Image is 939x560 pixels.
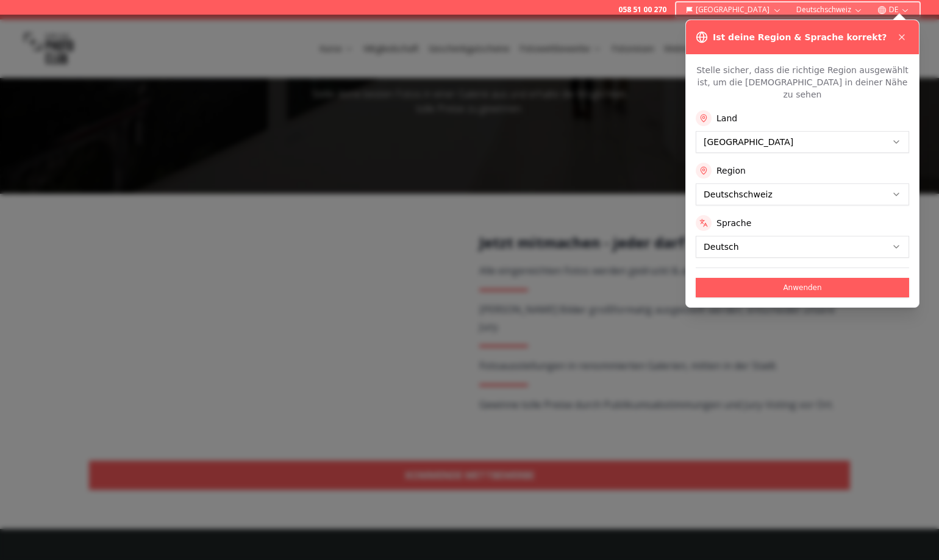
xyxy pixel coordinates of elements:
label: Region [716,165,746,177]
button: [GEOGRAPHIC_DATA] [681,2,787,17]
button: DE [873,2,915,17]
button: Deutschschweiz [791,2,868,17]
h3: Ist deine Region & Sprache korrekt? [713,31,887,43]
a: 058 51 00 270 [618,5,666,15]
label: Sprache [716,217,751,229]
p: Stelle sicher, dass die richtige Region ausgewählt ist, um die [DEMOGRAPHIC_DATA] in deiner Nähe ... [696,64,909,101]
label: Land [716,112,737,124]
button: Anwenden [696,278,909,297]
